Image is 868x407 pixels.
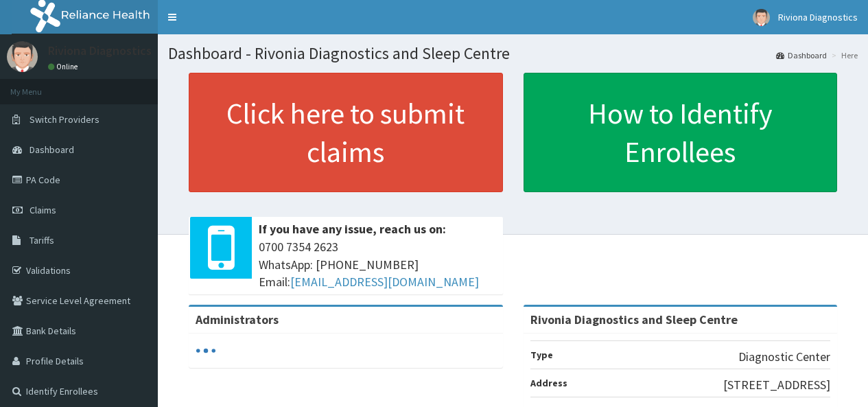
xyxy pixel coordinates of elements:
span: Claims [30,204,56,216]
a: Click here to submit claims [189,73,503,192]
b: Address [530,377,567,389]
span: Riviona Diagnostics [778,11,858,23]
b: Type [530,349,553,361]
img: User Image [7,41,38,72]
span: Dashboard [30,143,74,156]
p: Diagnostic Center [738,348,830,366]
span: Switch Providers [30,113,99,126]
strong: Rivonia Diagnostics and Sleep Centre [530,312,738,327]
img: User Image [753,9,770,26]
svg: audio-loading [196,340,216,361]
span: Tariffs [30,234,54,246]
span: 0700 7354 2623 WhatsApp: [PHONE_NUMBER] Email: [259,238,496,291]
a: How to Identify Enrollees [524,73,838,192]
b: Administrators [196,312,279,327]
a: Online [48,62,81,71]
p: Riviona Diagnostics [48,45,152,57]
h1: Dashboard - Rivonia Diagnostics and Sleep Centre [168,45,858,62]
li: Here [828,49,858,61]
b: If you have any issue, reach us on: [259,221,446,237]
a: [EMAIL_ADDRESS][DOMAIN_NAME] [290,274,479,290]
p: [STREET_ADDRESS] [723,376,830,394]
a: Dashboard [776,49,827,61]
